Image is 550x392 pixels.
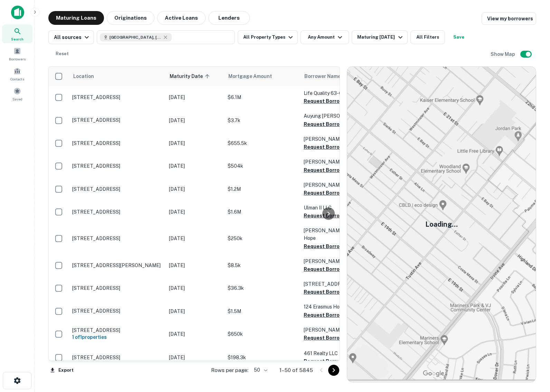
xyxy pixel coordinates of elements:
[304,72,341,80] span: Borrower Name
[2,65,32,83] a: Contacts
[304,288,360,296] button: Request Borrower Info
[304,334,360,342] button: Request Borrower Info
[304,189,360,197] button: Request Borrower Info
[300,67,376,86] th: Borrower Name
[72,308,162,314] p: [STREET_ADDRESS]
[11,36,23,42] span: Search
[304,311,360,319] button: Request Borrower Info
[304,350,373,357] p: 461 Realty LLC
[304,143,360,151] button: Request Borrower Info
[169,262,221,269] p: [DATE]
[48,365,75,375] button: Export
[72,354,162,361] p: [STREET_ADDRESS]
[328,365,339,376] button: Go to next page
[304,212,360,220] button: Request Borrower Info
[491,50,516,58] h6: Show Map
[2,45,32,63] a: Borrowers
[72,235,162,242] p: [STREET_ADDRESS]
[304,135,373,143] p: [PERSON_NAME]
[51,47,73,61] button: Reset
[170,72,212,80] span: Maturity Date
[482,12,536,25] a: View my borrowers
[169,284,221,292] p: [DATE]
[228,185,297,193] p: $1.2M
[304,89,373,97] p: Life Quality 63-64 LLC
[228,94,297,101] p: $6.1M
[228,354,297,361] p: $198.3k
[72,209,162,215] p: [STREET_ADDRESS]
[169,94,221,101] p: [DATE]
[304,303,373,311] p: 124 Erasmus Holdings LLC
[169,139,221,147] p: [DATE]
[48,30,94,44] button: All sources
[304,112,373,120] p: Auyung [PERSON_NAME]
[448,30,470,44] button: Save your search to get updates of matches that match your search criteria.
[352,30,407,44] button: Maturing [DATE]
[73,72,94,80] span: Location
[304,257,373,265] p: [PERSON_NAME]
[228,262,297,269] p: $8.5k
[169,307,221,315] p: [DATE]
[304,357,360,365] button: Request Borrower Info
[48,11,104,25] button: Maturing Loans
[54,33,91,41] div: All sources
[304,280,373,288] p: [STREET_ADDRESS] LLC
[110,34,161,40] span: [GEOGRAPHIC_DATA], [GEOGRAPHIC_DATA], [GEOGRAPHIC_DATA]
[228,284,297,292] p: $36.3k
[228,208,297,216] p: $1.6M
[107,11,154,25] button: Originations
[228,307,297,315] p: $1.5M
[228,72,281,80] span: Mortgage Amount
[228,117,297,124] p: $3.7k
[97,30,235,44] button: [GEOGRAPHIC_DATA], [GEOGRAPHIC_DATA], [GEOGRAPHIC_DATA]
[238,30,298,44] button: All Property Types
[72,327,162,333] p: [STREET_ADDRESS]
[228,139,297,147] p: $655.5k
[410,30,445,44] button: All Filters
[357,33,404,41] div: Maturing [DATE]
[169,235,221,242] p: [DATE]
[304,242,360,251] button: Request Borrower Info
[72,333,162,341] h6: 1 of 1 properties
[72,285,162,291] p: [STREET_ADDRESS]
[169,117,221,124] p: [DATE]
[425,219,458,229] h5: Loading...
[2,85,32,103] a: Saved
[304,265,360,273] button: Request Borrower Info
[72,117,162,123] p: [STREET_ADDRESS]
[12,96,22,102] span: Saved
[304,120,360,128] button: Request Borrower Info
[72,94,162,100] p: [STREET_ADDRESS]
[169,162,221,170] p: [DATE]
[169,185,221,193] p: [DATE]
[208,11,250,25] button: Lenders
[211,366,248,374] p: Rows per page:
[304,166,360,174] button: Request Borrower Info
[228,162,297,170] p: $504k
[2,24,32,43] a: Search
[228,235,297,242] p: $250k
[228,330,297,338] p: $650k
[72,186,162,192] p: [STREET_ADDRESS]
[251,365,268,375] div: 50
[169,354,221,361] p: [DATE]
[169,208,221,216] p: [DATE]
[69,67,165,86] th: Location
[304,97,360,105] button: Request Borrower Info
[304,204,373,212] p: Ulman II LLC
[304,181,373,189] p: [PERSON_NAME]
[165,67,224,86] th: Maturity Date
[157,11,206,25] button: Active Loans
[304,227,373,242] p: [PERSON_NAME] Bergen Hope
[72,262,162,268] p: [STREET_ADDRESS][PERSON_NAME]
[347,67,536,382] img: map-placeholder.webp
[515,337,550,370] iframe: Chat Widget
[72,163,162,169] p: [STREET_ADDRESS]
[169,330,221,338] p: [DATE]
[72,140,162,146] p: [STREET_ADDRESS]
[304,158,373,166] p: [PERSON_NAME]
